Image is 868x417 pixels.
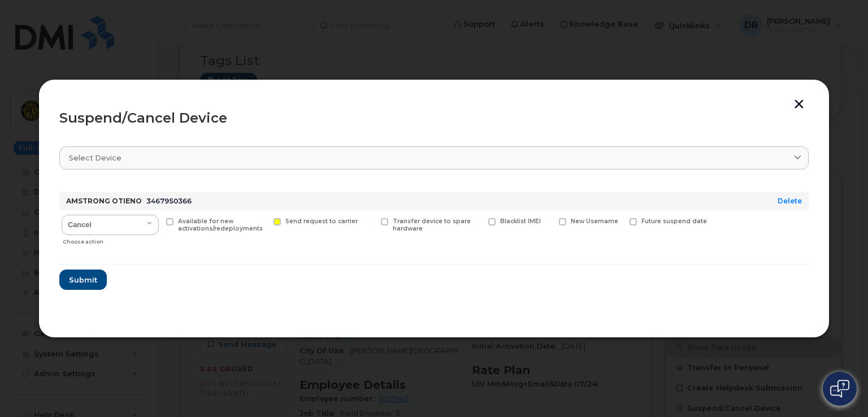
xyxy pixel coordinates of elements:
a: Delete [778,197,802,205]
div: Choose action [63,233,159,246]
input: Send request to carrier [260,218,266,224]
span: Send request to carrier [285,218,358,225]
span: Blacklist IMEI [500,218,541,225]
span: Available for new activations/redeployments [178,218,263,232]
span: New Username [571,218,618,225]
input: Transfer device to spare hardware [367,218,373,224]
input: New Username [545,218,551,224]
div: Suspend/Cancel Device [59,111,809,125]
span: Transfer device to spare hardware [393,218,471,232]
span: 3467950366 [146,197,192,205]
input: Future suspend date [616,218,622,224]
img: Open chat [830,380,849,398]
input: Blacklist IMEI [475,218,480,224]
span: Future suspend date [641,218,707,225]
